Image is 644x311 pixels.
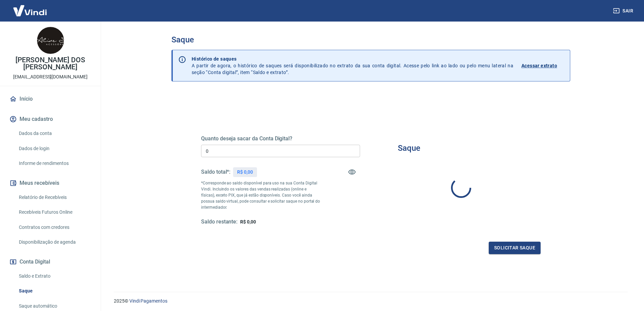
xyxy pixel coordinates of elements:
button: Conta Digital [8,254,93,269]
img: Vindi [8,0,52,21]
p: R$ 0,00 [237,169,253,176]
a: Relatório de Recebíveis [16,191,93,204]
p: [PERSON_NAME] DOS [PERSON_NAME] [5,57,95,71]
a: Início [8,92,93,106]
h5: Saldo total*: [201,169,230,175]
button: Meus recebíveis [8,176,93,191]
p: Acessar extrato [521,62,557,69]
button: Solicitar saque [489,242,541,254]
a: Dados da conta [16,127,93,140]
p: A partir de agora, o histórico de saques será disponibilizado no extrato da sua conta digital. Ac... [192,56,513,76]
a: Informe de rendimentos [16,157,93,170]
h5: Saldo restante: [201,218,237,226]
a: Dados de login [16,142,93,155]
button: Meu cadastro [8,112,93,127]
img: b99668d0-3e3e-4320-ac85-9ce9aba5b1a7.jpeg [37,27,64,54]
p: 2025 © [114,298,628,305]
p: Histórico de saques [192,56,513,62]
span: R$ 0,00 [240,219,256,224]
a: Recebíveis Futuros Online [16,205,93,219]
h3: Saque [398,143,420,153]
a: Saldo e Extrato [16,269,93,283]
button: Sair [612,5,636,17]
h5: Quanto deseja sacar da Conta Digital? [201,135,360,142]
p: [EMAIL_ADDRESS][DOMAIN_NAME] [13,73,88,80]
a: Acessar extrato [521,56,565,76]
a: Disponibilização de agenda [16,235,93,249]
a: Vindi Pagamentos [129,298,167,304]
h3: Saque [171,35,570,44]
p: *Corresponde ao saldo disponível para uso na sua Conta Digital Vindi. Incluindo os valores das ve... [201,180,320,210]
a: Saque [16,284,93,298]
a: Contratos com credores [16,220,93,234]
